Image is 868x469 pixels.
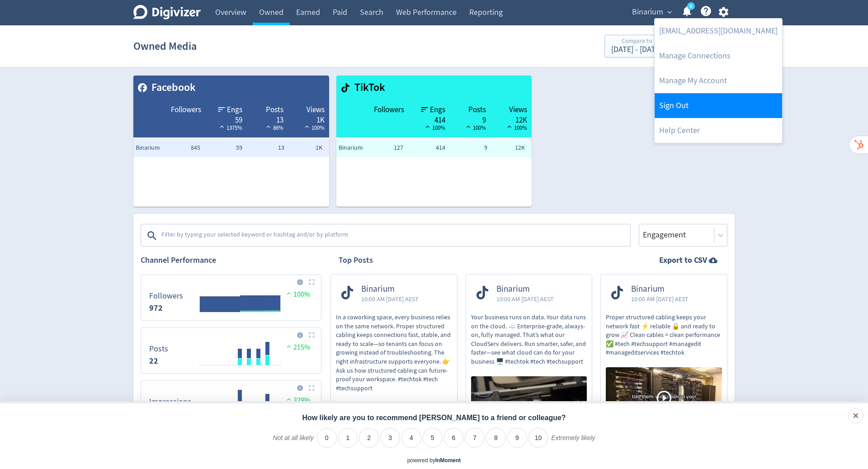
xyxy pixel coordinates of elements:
li: 6 [444,428,464,448]
a: Manage Connections [655,43,782,68]
a: Help Center [655,118,782,143]
li: 10 [528,428,548,448]
div: Close survey [848,408,863,423]
a: [EMAIL_ADDRESS][DOMAIN_NAME] [655,19,782,43]
li: 5 [423,428,443,448]
a: Manage My Account [655,68,782,93]
li: 2 [359,428,379,448]
label: Not at all likely [273,434,313,449]
a: Log out [655,93,782,118]
li: 3 [380,428,400,448]
div: powered by inmoment [407,457,461,464]
li: 0 [317,428,337,448]
label: Extremely likely [551,434,595,449]
a: InMoment [435,457,461,464]
li: 7 [465,428,485,448]
li: 8 [486,428,506,448]
li: 9 [507,428,527,448]
li: 4 [401,428,421,448]
li: 1 [338,428,358,448]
